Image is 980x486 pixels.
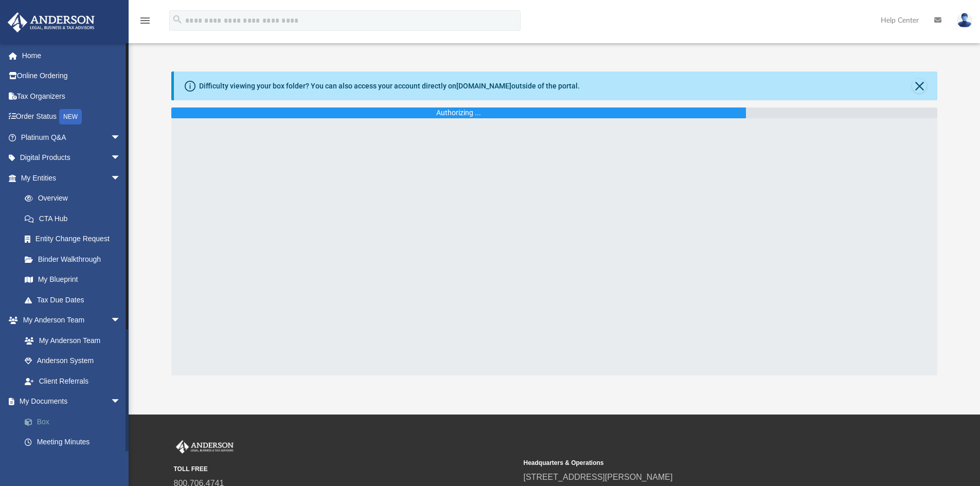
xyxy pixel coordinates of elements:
a: Binder Walkthrough [14,249,136,269]
a: Anderson System [14,351,131,371]
img: Anderson Advisors Platinum Portal [5,12,98,32]
small: TOLL FREE [174,464,516,474]
a: Tax Organizers [7,86,136,106]
span: arrow_drop_down [111,391,131,412]
i: search [172,14,183,25]
a: Tax Due Dates [14,290,136,310]
img: User Pic [957,13,972,28]
a: menu [139,20,151,27]
a: Home [7,45,136,66]
a: My Blueprint [14,269,131,290]
i: menu [139,14,151,27]
a: [DOMAIN_NAME] [456,82,511,90]
a: Entity Change Request [14,229,136,249]
span: arrow_drop_down [111,127,131,148]
a: Box [14,411,136,432]
a: Overview [14,188,136,209]
a: Digital Productsarrow_drop_down [7,148,136,168]
div: NEW [59,109,82,124]
a: Online Ordering [7,66,136,86]
a: Client Referrals [14,371,131,391]
a: Meeting Minutes [14,432,136,453]
a: My Anderson Teamarrow_drop_down [7,310,131,331]
a: [STREET_ADDRESS][PERSON_NAME] [524,473,673,481]
span: arrow_drop_down [111,148,131,169]
small: Headquarters & Operations [524,458,866,467]
div: Difficulty viewing your box folder? You can also access your account directly on outside of the p... [199,81,580,92]
a: My Anderson Team [14,330,126,351]
span: arrow_drop_down [111,168,131,189]
a: My Documentsarrow_drop_down [7,391,136,412]
button: Close [912,79,926,93]
img: Anderson Advisors Platinum Portal [174,440,236,454]
span: arrow_drop_down [111,310,131,331]
a: Platinum Q&Aarrow_drop_down [7,127,136,148]
a: CTA Hub [14,208,136,229]
div: Authorizing ... [436,107,481,118]
a: My Entitiesarrow_drop_down [7,168,136,188]
a: Order StatusNEW [7,106,136,128]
